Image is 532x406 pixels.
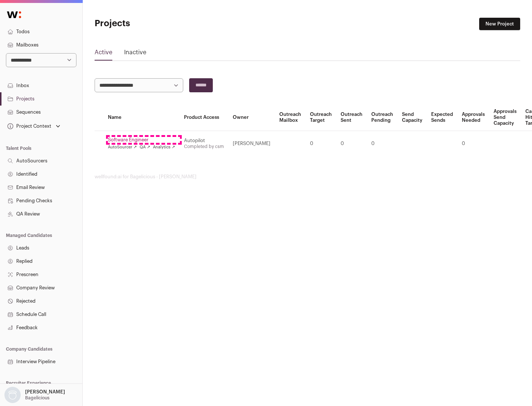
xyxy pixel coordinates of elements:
[25,395,50,401] p: Bagelicious
[228,104,275,131] th: Owner
[124,48,146,60] a: Inactive
[95,18,236,30] h1: Projects
[103,104,180,131] th: Name
[184,138,224,144] div: Autopilot
[457,104,489,131] th: Approvals Needed
[479,18,520,30] a: New Project
[140,144,150,150] a: QA ↗
[3,387,66,403] button: Open dropdown
[489,104,521,131] th: Approvals Send Capacity
[6,121,62,131] button: Open dropdown
[184,144,224,149] a: Completed by csm
[398,104,427,131] th: Send Capacity
[367,104,398,131] th: Outreach Pending
[95,48,112,60] a: Active
[108,137,175,143] a: Software Engineer
[3,7,25,22] img: Wellfound
[4,387,21,403] img: nopic.png
[336,131,367,156] td: 0
[367,131,398,156] td: 0
[108,144,137,150] a: AutoSourcer ↗
[228,131,275,156] td: [PERSON_NAME]
[25,389,65,395] p: [PERSON_NAME]
[336,104,367,131] th: Outreach Sent
[306,104,336,131] th: Outreach Target
[427,104,457,131] th: Expected Sends
[6,123,51,129] div: Project Context
[95,174,520,180] footer: wellfound:ai for Bagelicious - [PERSON_NAME]
[457,131,489,156] td: 0
[153,144,175,150] a: Analytics ↗
[306,131,336,156] td: 0
[180,104,228,131] th: Product Access
[275,104,306,131] th: Outreach Mailbox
